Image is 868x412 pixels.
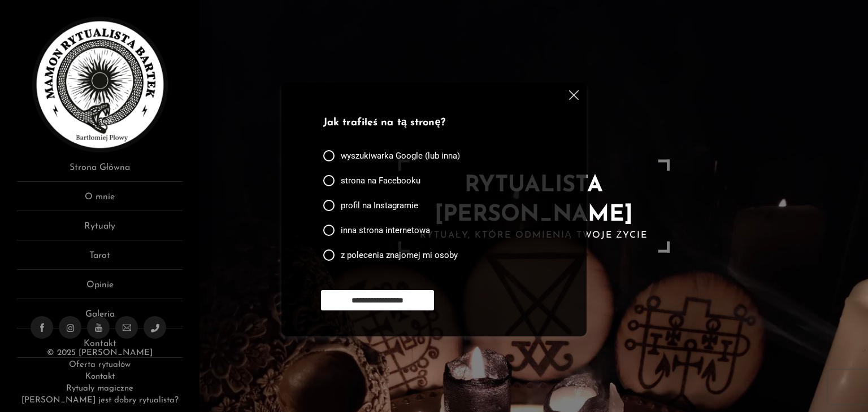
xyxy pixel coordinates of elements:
[85,372,115,381] a: Kontakt
[341,175,420,186] span: strona na Facebooku
[66,384,133,393] a: Rytuały magiczne
[17,220,183,240] a: Rytuały
[17,308,183,328] a: Galeria
[341,150,460,161] span: wyszukiwarka Google (lub inna)
[341,225,430,236] span: inna strona internetowa
[17,190,183,211] a: O mnie
[323,116,540,131] p: Jak trafiłeś na tą stronę?
[17,249,183,270] a: Tarot
[69,361,130,369] a: Oferta rytuałów
[32,17,168,152] img: Rytualista Bartek
[569,90,579,100] img: cross.svg
[17,278,183,299] a: Opinie
[341,200,418,211] span: profil na Instagramie
[21,396,179,405] a: [PERSON_NAME] jest dobry rytualista?
[17,161,183,182] a: Strona Główna
[341,249,458,261] span: z polecenia znajomej mi osoby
